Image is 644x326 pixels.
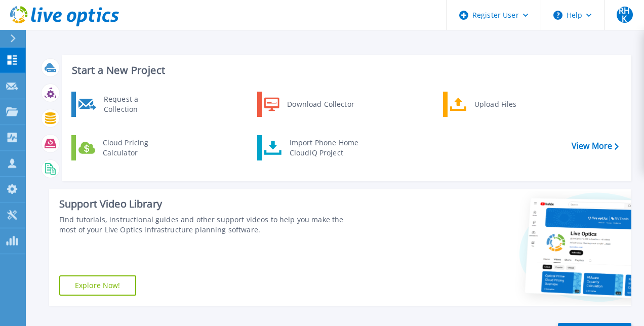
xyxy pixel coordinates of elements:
a: Explore Now! [59,275,136,296]
a: View More [572,141,619,151]
h3: Start a New Project [72,65,618,76]
div: Import Phone Home CloudIQ Project [285,138,364,158]
span: RHK [617,7,633,23]
div: Upload Files [469,94,544,114]
a: Upload Files [443,92,547,117]
div: Request a Collection [99,94,173,114]
div: Find tutorials, instructional guides and other support videos to help you make the most of your L... [59,215,362,235]
div: Support Video Library [59,197,362,211]
div: Cloud Pricing Calculator [98,138,173,158]
div: Download Collector [282,94,358,114]
a: Download Collector [257,92,361,117]
a: Request a Collection [71,92,175,117]
a: Cloud Pricing Calculator [71,135,175,160]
